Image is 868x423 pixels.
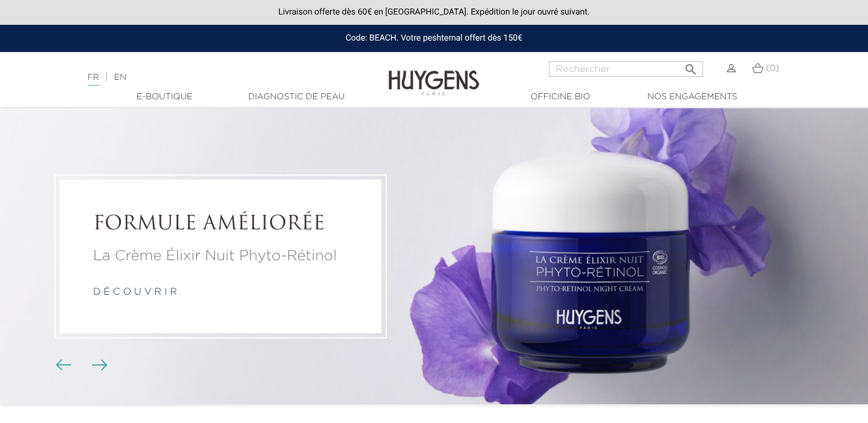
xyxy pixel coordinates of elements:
[549,61,703,77] input: Rechercher
[93,287,177,297] a: d é c o u v r i r
[389,51,479,97] img: Huygens
[114,73,126,82] a: EN
[93,213,348,236] h2: FORMULE AMÉLIORÉE
[93,245,348,267] p: La Crème Élixir Nuit Phyto-Rétinol
[236,91,357,103] a: Diagnostic de peau
[680,57,702,74] button: 
[104,91,225,103] a: E-Boutique
[632,91,753,103] a: Nos engagements
[60,356,100,375] div: Boutons du carrousel
[88,73,99,86] a: FR
[684,59,698,73] i: 
[500,91,621,103] a: Officine Bio
[766,64,779,73] span: (0)
[82,70,353,85] div: |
